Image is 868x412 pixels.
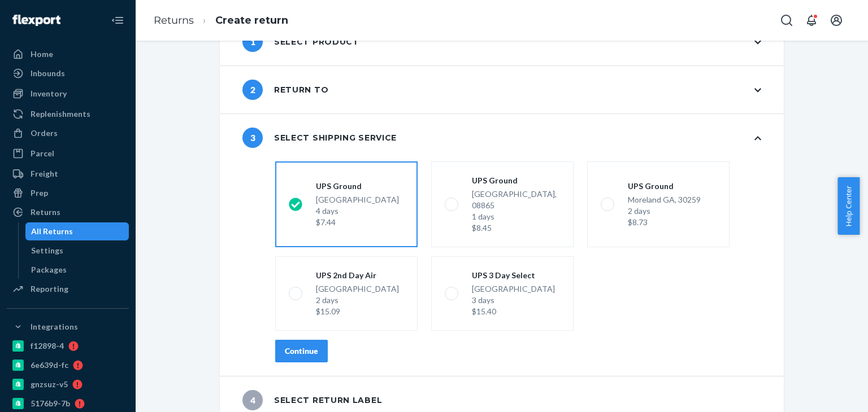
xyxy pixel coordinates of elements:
div: Select return label [242,390,382,410]
div: Inbounds [31,68,65,79]
div: 6e639d-fc [31,360,68,371]
div: Orders [31,128,58,139]
div: Replenishments [31,108,90,120]
div: $15.40 [472,306,555,317]
a: Returns [154,14,194,27]
a: Parcel [7,144,129,163]
span: 4 [242,390,263,410]
div: Reporting [31,283,68,295]
div: UPS Ground [628,181,701,192]
div: Home [31,49,53,60]
button: Open account menu [825,9,848,32]
a: 6e639d-fc [7,356,129,374]
div: Returns [31,207,60,218]
a: Home [7,45,129,63]
div: UPS 3 Day Select [472,270,555,281]
button: Help Center [837,177,860,235]
a: Replenishments [7,105,129,123]
span: 2 [242,80,263,100]
div: Inventory [31,88,67,99]
a: Prep [7,184,129,202]
a: gnzsuz-v5 [7,375,129,393]
div: Settings [31,245,63,256]
a: Inbounds [7,64,129,82]
div: All Returns [31,226,73,237]
div: $8.45 [472,222,560,234]
div: 5176b9-7b [31,398,70,409]
div: Integrations [31,321,78,332]
div: 2 days [628,205,701,217]
a: Create return [215,14,288,27]
a: f12898-4 [7,337,129,355]
button: Continue [275,340,328,362]
div: f12898-4 [31,340,64,352]
a: Orders [7,124,129,142]
button: Open notifications [800,9,823,32]
div: [GEOGRAPHIC_DATA] [316,194,399,228]
img: Flexport logo [12,15,60,26]
div: Freight [31,168,58,179]
div: gnzsuz-v5 [31,379,68,390]
a: Freight [7,165,129,183]
div: $7.44 [316,217,399,228]
a: Returns [7,203,129,221]
button: Open Search Box [775,9,798,32]
div: Parcel [31,148,54,159]
div: Return to [242,80,328,100]
div: Moreland GA, 30259 [628,194,701,228]
div: 2 days [316,295,399,306]
div: UPS Ground [472,175,560,186]
div: Prep [31,187,48,199]
a: Packages [25,261,129,279]
button: Integrations [7,318,129,336]
div: UPS 2nd Day Air [316,270,399,281]
div: $15.09 [316,306,399,317]
div: Continue [285,345,318,357]
div: 1 days [472,211,560,222]
div: [GEOGRAPHIC_DATA] [316,283,399,317]
span: 3 [242,128,263,148]
div: Select shipping service [242,128,397,148]
div: $8.73 [628,217,701,228]
div: Packages [31,264,67,275]
a: Inventory [7,85,129,103]
div: Select product [242,32,359,52]
div: [GEOGRAPHIC_DATA] [472,283,555,317]
a: All Returns [25,222,129,240]
div: UPS Ground [316,181,399,192]
button: Close Navigation [106,9,129,32]
span: 1 [242,32,263,52]
div: 4 days [316,205,399,217]
a: Settings [25,242,129,260]
div: 3 days [472,295,555,306]
div: [GEOGRAPHIC_DATA], 08865 [472,189,560,234]
a: Reporting [7,280,129,298]
ol: breadcrumbs [145,4,297,37]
